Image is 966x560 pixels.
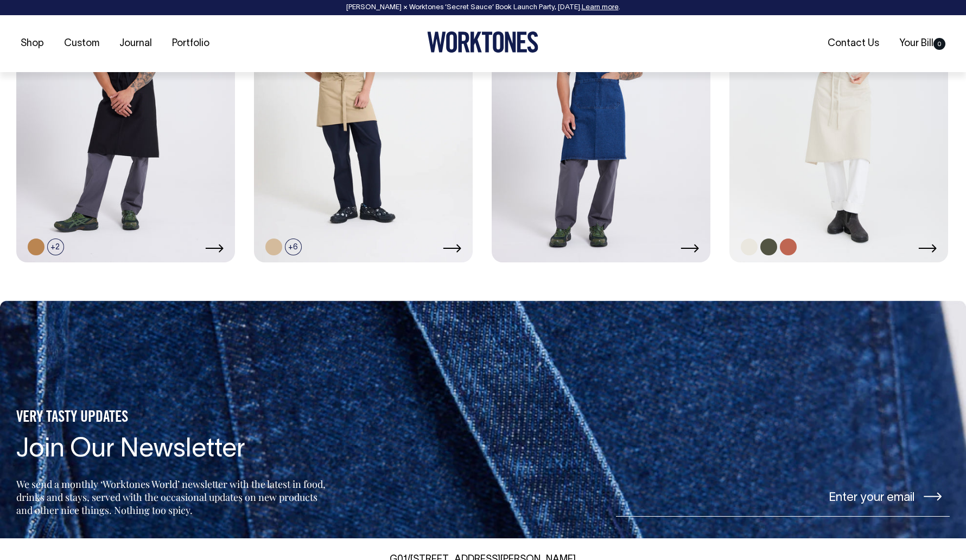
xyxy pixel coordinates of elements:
span: +6 [285,239,302,255]
a: Custom [60,35,104,53]
a: Portfolio [168,35,214,53]
span: 0 [933,38,945,50]
h5: VERY TASTY UPDATES [16,409,329,427]
input: Enter your email [616,476,950,517]
p: We send a monthly ‘Worktones World’ newsletter with the latest in food, drinks and stays, served ... [16,478,329,517]
a: Journal [115,35,156,53]
a: Contact Us [823,35,884,53]
div: [PERSON_NAME] × Worktones ‘Secret Sauce’ Book Launch Party, [DATE]. . [11,4,955,11]
a: Learn more [582,4,619,11]
span: +2 [47,239,64,255]
a: Your Bill0 [895,35,950,53]
h4: Join Our Newsletter [16,436,329,465]
a: Shop [16,35,48,53]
